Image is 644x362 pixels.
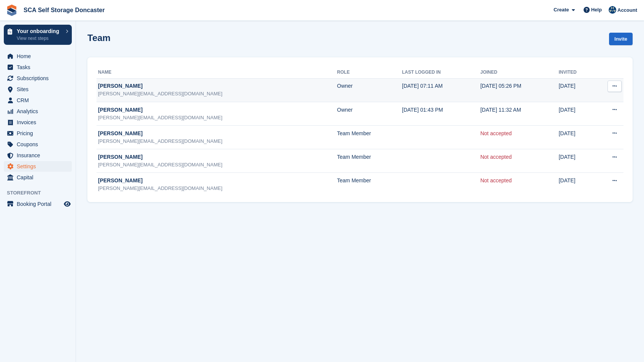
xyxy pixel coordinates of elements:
div: [PERSON_NAME][EMAIL_ADDRESS][DOMAIN_NAME] [98,185,337,192]
a: menu [4,62,72,73]
span: Capital [17,172,62,183]
span: Create [554,6,569,14]
td: [DATE] [559,125,593,149]
th: Invited [559,66,593,79]
th: Name [97,66,337,79]
td: [DATE] 11:32 AM [480,102,559,125]
td: [DATE] [559,102,593,125]
th: Joined [480,66,559,79]
a: menu [4,139,72,150]
td: [DATE] 07:11 AM [402,78,480,102]
a: Not accepted [480,154,512,160]
img: Sam Chapman [609,6,616,14]
span: Tasks [17,62,62,73]
span: Coupons [17,139,62,150]
th: Role [337,66,402,79]
span: Account [617,6,637,14]
div: [PERSON_NAME] [98,82,337,90]
td: Team Member [337,125,402,149]
div: [PERSON_NAME][EMAIL_ADDRESS][DOMAIN_NAME] [98,90,337,98]
td: [DATE] [559,149,593,172]
span: Pricing [17,128,62,139]
div: [PERSON_NAME][EMAIL_ADDRESS][DOMAIN_NAME] [98,161,337,169]
td: [DATE] 01:43 PM [402,102,480,125]
td: Team Member [337,173,402,196]
a: Not accepted [480,177,512,183]
td: [DATE] [559,78,593,102]
p: View next steps [17,35,62,42]
a: menu [4,95,72,106]
span: Analytics [17,106,62,117]
td: [DATE] [559,173,593,196]
a: Your onboarding View next steps [4,25,72,45]
span: Storefront [7,189,76,197]
span: Booking Portal [17,199,62,209]
a: menu [4,117,72,128]
td: Team Member [337,149,402,172]
span: Help [591,6,602,14]
th: Last logged in [402,66,480,79]
a: menu [4,172,72,183]
a: menu [4,106,72,117]
a: menu [4,150,72,161]
a: Not accepted [480,130,512,136]
a: menu [4,199,72,209]
span: Insurance [17,150,62,161]
div: [PERSON_NAME] [98,153,337,161]
a: Invite [609,33,633,45]
div: [PERSON_NAME] [98,106,337,114]
td: [DATE] 05:26 PM [480,78,559,102]
span: CRM [17,95,62,106]
p: Your onboarding [17,28,62,34]
span: Sites [17,84,62,95]
div: [PERSON_NAME][EMAIL_ADDRESS][DOMAIN_NAME] [98,114,337,122]
a: menu [4,73,72,84]
td: Owner [337,102,402,125]
div: [PERSON_NAME] [98,130,337,138]
a: menu [4,84,72,95]
span: Home [17,51,62,62]
h1: Team [87,33,111,43]
span: Invoices [17,117,62,128]
img: stora-icon-8386f47178a22dfd0bd8f6a31ec36ba5ce8667c1dd55bd0f319d3a0aa187defe.svg [6,5,17,16]
span: Settings [17,161,62,172]
div: [PERSON_NAME][EMAIL_ADDRESS][DOMAIN_NAME] [98,138,337,145]
a: menu [4,161,72,172]
a: SCA Self Storage Doncaster [21,4,108,16]
span: Subscriptions [17,73,62,84]
a: menu [4,51,72,62]
td: Owner [337,78,402,102]
a: menu [4,128,72,139]
a: Preview store [63,199,72,209]
div: [PERSON_NAME] [98,177,337,185]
